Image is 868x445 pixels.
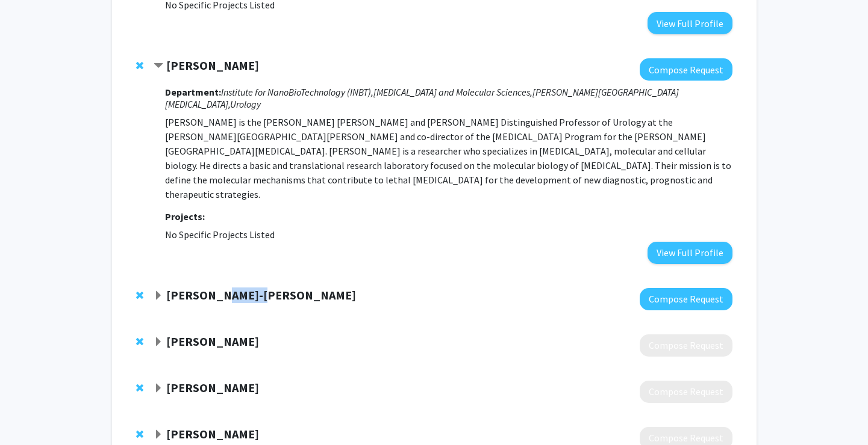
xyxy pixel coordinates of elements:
i: Institute for NanoBioTechnology (INBT), [221,86,373,98]
span: Remove Shawn Lupold from bookmarks [136,61,143,70]
strong: [PERSON_NAME] [166,426,259,441]
i: [MEDICAL_DATA] and Molecular Sciences, [373,86,532,98]
button: View Full Profile [648,12,732,34]
span: Remove Ludmila Danilova from bookmarks [136,429,143,439]
p: [PERSON_NAME] is the [PERSON_NAME] [PERSON_NAME] and [PERSON_NAME] Distinguished Professor of Uro... [165,115,732,201]
button: Compose Request to Shawn Lupold [640,58,732,81]
iframe: Chat [9,391,51,436]
span: Remove Justin Hanes from bookmarks [136,383,143,393]
strong: [PERSON_NAME] [166,380,259,395]
span: Expand Justin Hanes Bookmark [154,384,163,393]
strong: Projects: [165,210,205,222]
strong: [PERSON_NAME] [166,58,259,73]
strong: Department: [165,86,221,98]
span: Remove Gretchen Alicea-Rebecca from bookmarks [136,290,143,300]
span: Remove Joshua Doloff from bookmarks [136,337,143,346]
button: Compose Request to Gretchen Alicea-Rebecca [640,288,732,310]
span: Expand Ludmila Danilova Bookmark [154,430,163,440]
i: Urology [230,98,261,110]
span: Expand Joshua Doloff Bookmark [154,337,163,347]
button: Compose Request to Justin Hanes [640,381,732,403]
strong: [PERSON_NAME]-[PERSON_NAME] [166,287,356,302]
span: No Specific Projects Listed [165,229,275,241]
i: [PERSON_NAME][GEOGRAPHIC_DATA][MEDICAL_DATA], [165,86,679,109]
strong: [PERSON_NAME] [166,334,259,349]
button: View Full Profile [648,242,732,264]
span: Contract Shawn Lupold Bookmark [154,61,163,71]
span: Expand Gretchen Alicea-Rebecca Bookmark [154,291,163,301]
button: Compose Request to Joshua Doloff [640,334,732,357]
